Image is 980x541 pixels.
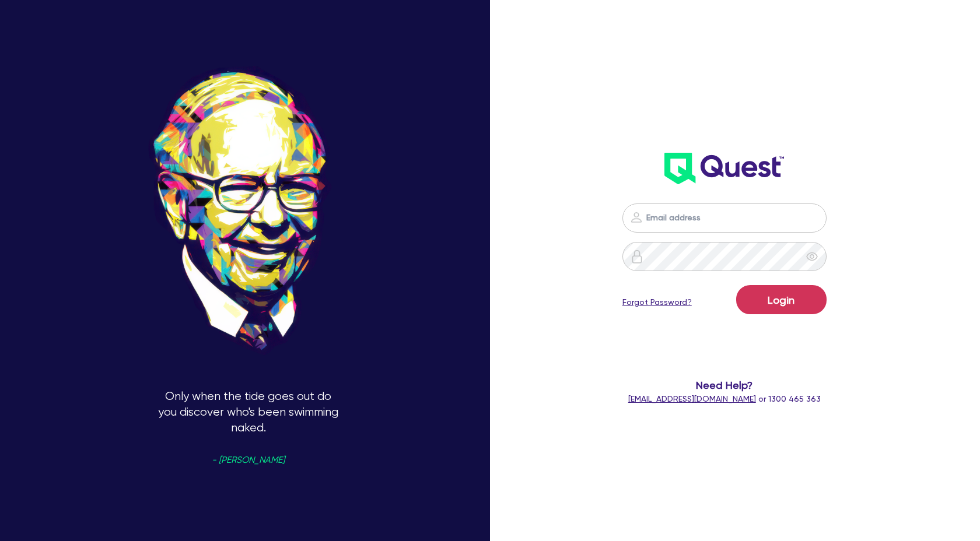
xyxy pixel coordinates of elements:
span: eye [806,251,818,262]
a: [EMAIL_ADDRESS][DOMAIN_NAME] [628,394,756,403]
img: wH2k97JdezQIQAAAABJRU5ErkJggg== [664,153,784,184]
img: icon-password [629,210,643,224]
span: or 1300 465 363 [628,394,821,403]
input: Email address [622,203,827,233]
a: Forgot Password? [622,296,692,308]
img: icon-password [630,250,644,264]
span: - [PERSON_NAME] [212,456,285,465]
button: Login [736,285,827,314]
span: Need Help? [596,377,853,393]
